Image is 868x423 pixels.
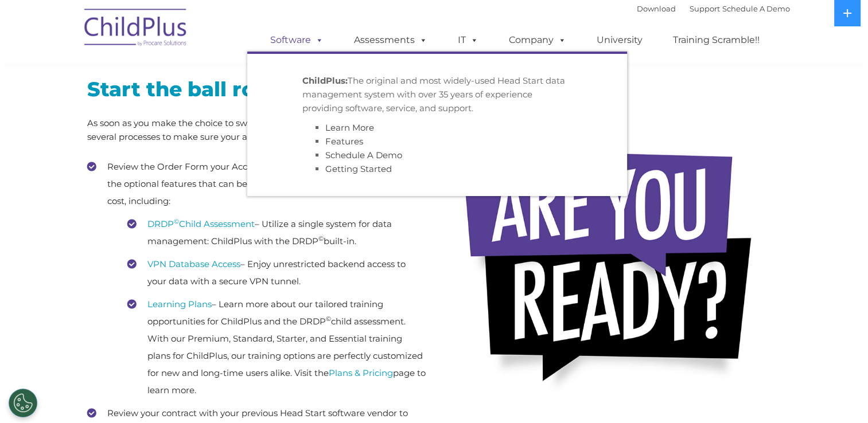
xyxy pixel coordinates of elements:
[87,76,426,102] h2: Start the ball rolling
[9,389,37,417] button: Cookies Settings
[127,216,426,250] li: – Utilize a single system for data management: ChildPlus with the DRDP built-in.
[325,163,392,174] a: Getting Started
[690,4,720,13] a: Support
[318,234,324,242] sup: ©
[722,4,790,13] a: Schedule A Demo
[637,4,676,13] a: Download
[329,367,393,378] a: Plans & Pricing
[325,122,374,133] a: Learn More
[127,296,426,399] li: – Learn more about our tailored training opportunities for ChildPlus and the DRDP child assessmen...
[451,134,773,406] img: areyouready
[446,29,490,52] a: IT
[174,217,179,225] sup: ©
[79,1,193,58] img: ChildPlus by Procare Solutions
[147,258,240,269] a: VPN Database Access
[87,116,426,144] p: As soon as you make the choice to switch to ChildPlus, you’ll need to start several processes to ...
[497,29,578,52] a: Company
[325,150,402,160] a: Schedule A Demo
[585,29,654,52] a: University
[147,218,255,229] a: DRDP©Child Assessment
[342,29,439,52] a: Assessments
[637,4,790,13] font: |
[302,75,348,86] strong: ChildPlus:
[127,256,426,290] li: – Enjoy unrestricted backend access to your data with a secure VPN tunnel.
[259,29,335,52] a: Software
[147,299,212,310] a: Learning Plans
[326,315,331,323] sup: ©
[661,29,771,52] a: Training Scramble!!
[325,136,363,147] a: Features
[302,74,572,115] p: The original and most widely-used Head Start data management system with over 35 years of experie...
[87,158,426,399] li: Review the Order Form your Account Executive sent you to learn about the optional features that c...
